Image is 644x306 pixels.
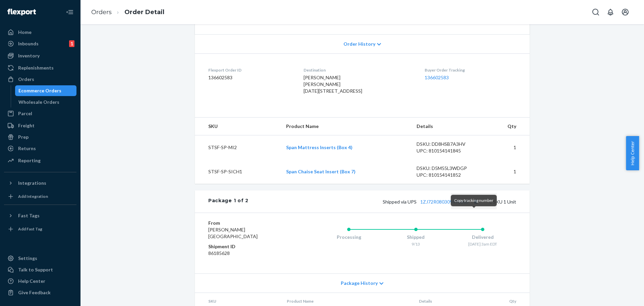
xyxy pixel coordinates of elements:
a: Ecommerce Orders [15,85,77,96]
div: Talk to Support [18,266,53,273]
span: Order History [343,41,375,47]
button: Close Navigation [63,5,76,19]
div: Home [18,29,32,36]
div: Orders [18,76,34,83]
button: Give Feedback [4,287,76,298]
a: Home [4,27,76,38]
th: Product Name [281,118,411,135]
a: 1ZJ72R080309498863 [420,199,469,205]
th: Qty [485,118,530,135]
td: STSF-SP-SICH1 [195,160,281,184]
div: Add Integration [18,193,48,199]
div: 1 [69,40,74,47]
div: Shipped [382,234,449,241]
div: UPC: 810154141852 [417,172,480,178]
a: Add Fast Tag [4,224,76,234]
a: Add Integration [4,191,76,202]
div: Package 1 of 2 [208,197,249,206]
dt: Destination [304,67,414,73]
button: Integrations [4,178,76,188]
dt: Buyer Order Tracking [425,67,516,73]
a: Span Chaise Seat Insert (Box 7) [286,169,356,174]
a: Talk to Support [4,264,76,275]
button: Open Search Box [589,5,602,19]
div: DSKU: DD8HSB7A3HV [417,141,480,147]
div: Help Center [18,278,45,285]
div: Inbounds [18,40,39,47]
td: 1 [485,135,530,160]
span: [PERSON_NAME][GEOGRAPHIC_DATA] [208,227,258,239]
div: Freight [18,122,35,129]
th: SKU [195,118,281,135]
a: Orders [91,8,112,16]
button: Open account menu [619,5,632,19]
div: Ecommerce Orders [18,87,61,94]
div: Processing [315,234,382,241]
a: Inbounds1 [4,38,76,49]
div: [DATE] 3am EDT [449,241,516,247]
div: 9/13 [382,241,449,247]
td: 1 [485,160,530,184]
dd: 86185628 [208,250,288,257]
div: Inventory [18,52,40,59]
a: Help Center [4,276,76,287]
div: DSKU: D5M55L3WDGP [417,165,480,172]
span: Package History [341,280,378,287]
img: Flexport logo [7,9,36,15]
div: UPC: 810154141845 [417,147,480,154]
a: Prep [4,132,76,142]
div: Replenishments [18,64,54,71]
dt: Shipment ID [208,243,288,250]
span: Shipped via UPS [383,199,480,205]
div: Parcel [18,110,32,117]
div: Delivered [449,234,516,241]
a: Inventory [4,50,76,61]
span: [PERSON_NAME] [PERSON_NAME] [DATE][STREET_ADDRESS] [304,75,362,94]
div: Prep [18,134,29,140]
a: Settings [4,253,76,264]
div: Returns [18,145,36,152]
button: Open notifications [604,5,617,19]
a: Reporting [4,155,76,166]
div: Fast Tags [18,212,40,219]
div: Settings [18,255,37,262]
a: Orders [4,74,76,85]
ol: breadcrumbs [86,2,170,22]
a: 136602583 [425,75,449,80]
a: Replenishments [4,62,76,73]
dt: Flexport Order ID [208,67,293,73]
button: Help Center [626,136,639,170]
div: Add Fast Tag [18,226,42,232]
dt: From [208,220,288,226]
dd: 136602583 [208,74,293,81]
th: Details [411,118,485,135]
a: Order Detail [124,8,164,16]
div: Integrations [18,180,46,186]
a: Span Mattress Inserts (Box 4) [286,144,353,150]
a: Freight [4,120,76,131]
div: Wholesale Orders [18,99,59,105]
span: Copy tracking number [454,198,493,203]
div: 1 SKU 1 Unit [249,197,516,206]
a: Parcel [4,108,76,119]
div: Give Feedback [18,289,51,296]
button: Fast Tags [4,210,76,221]
div: Reporting [18,157,41,164]
a: Returns [4,143,76,154]
td: STSF-SP-MI2 [195,135,281,160]
a: Wholesale Orders [15,97,77,107]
